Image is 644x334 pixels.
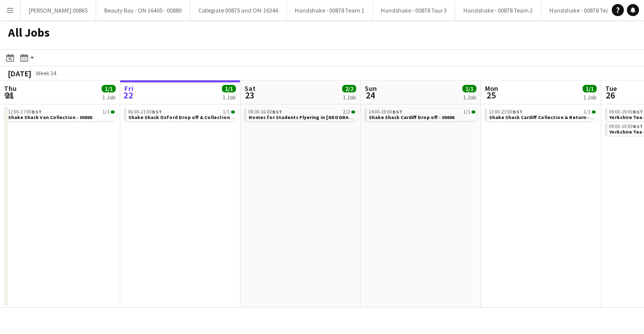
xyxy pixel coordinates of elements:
[365,84,377,93] span: Sun
[33,69,58,77] span: Week 34
[363,89,377,101] span: 24
[128,108,235,120] a: 06:00-21:00BST1/1Shake Shack Oxford Drop off & Collection - 00886
[8,114,92,121] span: Shake Shack Van Collection - 00886
[102,85,116,92] span: 1/1
[245,108,357,123] div: 09:30-16:00BST2/2Homes for Students Flyering in [GEOGRAPHIC_DATA] - 00884
[471,110,475,114] span: 1/1
[8,68,31,78] div: [DATE]
[128,114,247,121] span: Shake Shack Oxford Drop off & Collection - 00886
[190,1,287,20] button: Collegiate 00875 and ON-16346
[152,108,162,115] span: BST
[4,84,17,93] span: Thu
[96,1,190,20] button: Beauty Bay - ON 16405 - 00880
[392,108,403,115] span: BST
[245,84,256,93] span: Sat
[32,108,42,115] span: BST
[123,89,133,101] span: 22
[124,84,133,93] span: Fri
[633,108,643,115] span: BST
[369,109,403,115] span: 14:00-19:00
[604,89,617,101] span: 26
[463,93,476,101] div: 1 Job
[272,108,282,115] span: BST
[4,108,117,123] div: 12:00-17:00BST1/1Shake Shack Van Collection - 00886
[583,93,596,101] div: 1 Job
[485,108,598,123] div: 13:00-23:00BST1/1Shake Shack Cardiff Collection & Return - 00886
[369,108,475,120] a: 14:00-19:00BST1/1Shake Shack Cardiff Drop off - 00886
[609,109,643,115] span: 09:00-19:00
[463,109,470,115] span: 1/1
[3,89,17,101] span: 21
[513,108,523,115] span: BST
[249,114,393,121] span: Homes for Students Flyering in Leeds - 00884
[485,84,498,93] span: Mon
[342,85,356,92] span: 2/2
[351,110,355,114] span: 2/2
[231,110,235,114] span: 1/1
[462,85,476,92] span: 1/1
[102,93,115,101] div: 1 Job
[128,109,162,115] span: 06:00-21:00
[249,108,355,120] a: 09:30-16:00BST2/2Homes for Students Flyering in [GEOGRAPHIC_DATA] - 00884
[8,108,115,120] a: 12:00-17:00BST1/1Shake Shack Van Collection - 00886
[541,1,627,20] button: Handshake - 00878 Team 4
[103,109,110,115] span: 1/1
[124,108,237,123] div: 06:00-21:00BST1/1Shake Shack Oxford Drop off & Collection - 00886
[489,109,523,115] span: 13:00-23:00
[287,1,373,20] button: Handshake - 00878 Team 1
[365,108,477,123] div: 14:00-19:00BST1/1Shake Shack Cardiff Drop off - 00886
[8,109,42,115] span: 12:00-17:00
[484,89,498,101] span: 25
[489,108,596,120] a: 13:00-23:00BST1/1Shake Shack Cardiff Collection & Return - 00886
[222,85,236,92] span: 1/1
[243,89,256,101] span: 23
[633,123,643,130] span: BST
[21,1,96,20] button: [PERSON_NAME] 00865
[605,84,617,93] span: Tue
[222,93,235,101] div: 1 Job
[369,114,454,121] span: Shake Shack Cardiff Drop off - 00886
[249,109,282,115] span: 09:30-16:00
[609,124,643,129] span: 09:00-19:00
[343,93,356,101] div: 1 Job
[223,109,230,115] span: 1/1
[489,114,603,121] span: Shake Shack Cardiff Collection & Return - 00886
[592,110,596,114] span: 1/1
[584,109,591,115] span: 1/1
[111,110,115,114] span: 1/1
[343,109,350,115] span: 2/2
[373,1,455,20] button: Handshake - 00878 Tour 3
[583,85,597,92] span: 1/1
[455,1,541,20] button: Handshake - 00878 Team 2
